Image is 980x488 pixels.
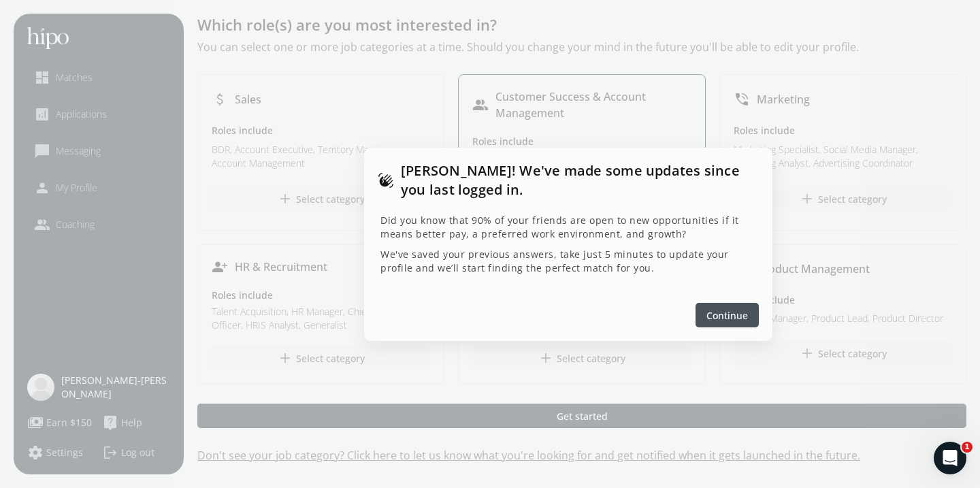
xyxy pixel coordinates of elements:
[401,161,759,199] h1: [PERSON_NAME]! We've made some updates since you last logged in.
[962,442,973,453] span: 1
[934,442,966,474] iframe: Intercom live chat
[378,172,394,189] span: waving_hand
[380,248,756,275] p: We've saved your previous answers, take just 5 minutes to update your profile and we’ll start fin...
[696,303,759,327] button: Continue
[380,214,756,241] p: Did you know that 90% of your friends are open to new opportunities if it means better pay, a pre...
[706,308,748,322] span: Continue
